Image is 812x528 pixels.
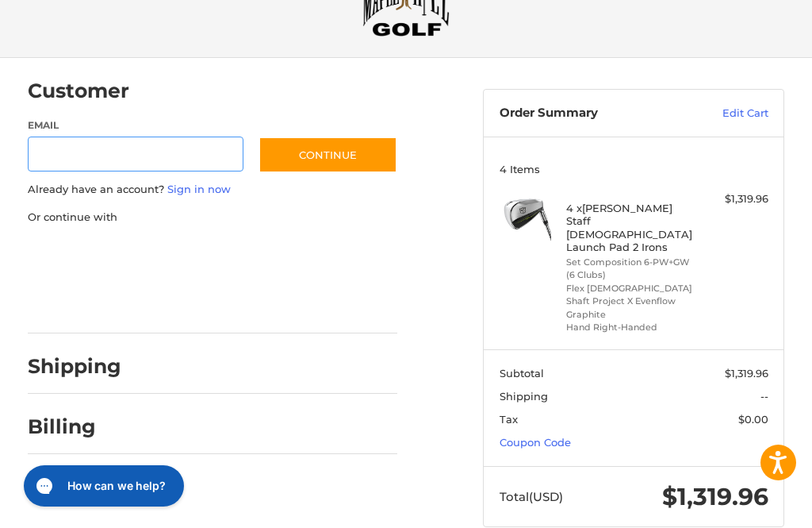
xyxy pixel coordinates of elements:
li: Shaft Project X Evenflow Graphite [566,295,697,321]
h2: Billing [28,414,121,439]
a: Edit Cart [683,106,768,121]
h4: 4 x [PERSON_NAME] Staff [DEMOGRAPHIC_DATA] Launch Pad 2 Irons [566,202,697,253]
h3: Order Summary [500,106,683,121]
span: Tax [500,413,518,426]
li: Set Composition 6-PW+GW (6 Clubs) [566,256,697,282]
iframe: PayPal-venmo [22,289,141,318]
label: Email [28,118,243,133]
span: Subtotal [500,367,544,380]
a: Coupon Code [500,436,571,449]
div: $1,319.96 [701,191,768,207]
p: Already have an account? [28,182,398,198]
span: Total (USD) [500,489,563,504]
li: Hand Right-Handed [566,321,697,334]
span: $1,319.96 [662,482,768,511]
span: $1,319.96 [725,367,768,380]
p: Or continue with [28,210,398,225]
iframe: Gorgias live chat messenger [16,460,189,512]
button: Continue [259,137,397,173]
a: Sign in now [167,183,231,195]
li: Flex [DEMOGRAPHIC_DATA] [566,282,697,295]
span: Shipping [500,390,548,403]
span: $0.00 [738,413,768,426]
iframe: PayPal-paylater [157,241,276,269]
iframe: PayPal-paypal [22,241,141,269]
span: -- [760,390,768,403]
h2: Customer [28,79,129,103]
h2: Shipping [28,354,121,379]
h3: 4 Items [500,163,768,175]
